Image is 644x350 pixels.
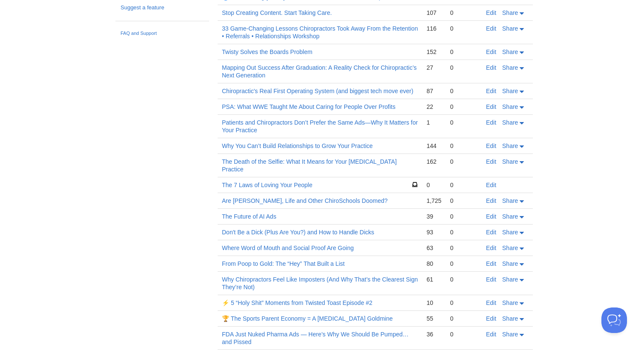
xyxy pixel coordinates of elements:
[486,9,496,16] a: Edit
[222,213,276,220] a: The Future of AI Ads
[121,30,204,37] a: FAQ and Support
[121,3,204,12] a: Suggest a feature
[486,142,496,149] a: Edit
[426,64,441,71] div: 27
[502,299,518,306] span: Share
[502,48,518,55] span: Share
[222,158,397,173] a: The Death of the Selfie: What It Means for Your [MEDICAL_DATA] Practice
[450,9,477,17] div: 0
[502,315,518,322] span: Share
[222,9,332,16] a: Stop Creating Content. Start Taking Care.
[222,25,418,40] a: 33 Game-Changing Lessons Chiropractors Took Away From the Retention • Referrals • Relationships W...
[450,330,477,338] div: 0
[426,197,441,205] div: 1,725
[426,142,441,150] div: 144
[486,48,496,55] a: Edit
[502,213,518,220] span: Share
[486,331,496,338] a: Edit
[486,276,496,283] a: Edit
[502,88,518,94] span: Share
[502,158,518,165] span: Share
[502,229,518,236] span: Share
[222,142,373,149] a: Why You Can’t Build Relationships to Grow Your Practice
[486,260,496,267] a: Edit
[426,213,441,220] div: 39
[502,245,518,251] span: Share
[450,181,477,189] div: 0
[486,315,496,322] a: Edit
[222,229,374,236] a: Don't Be a Dick (Plus Are You?) and How to Handle Dicks
[222,276,418,290] a: Why Chiropractors Feel Like Imposters (And Why That’s the Clearest Sign They’re Not)
[450,228,477,236] div: 0
[222,197,388,204] a: Are [PERSON_NAME], Life and Other ChiroSchools Doomed?
[222,260,345,267] a: From Poop to Gold: The “Hey” That Built a List
[426,244,441,252] div: 63
[502,142,518,149] span: Share
[222,64,417,79] a: Mapping Out Success After Graduation: A Reality Check for Chiropractic’s Next Generation
[450,244,477,252] div: 0
[426,299,441,307] div: 10
[222,103,395,110] a: PSA: What WWE Taught Me About Caring for People Over Profits
[426,330,441,338] div: 36
[222,331,408,345] a: FDA Just Nuked Pharma Ads — Here’s Why We Should Be Pumped… and Pissed
[450,48,477,56] div: 0
[450,103,477,111] div: 0
[222,182,313,188] a: The 7 Laws of Loving Your People
[486,197,496,204] a: Edit
[502,331,518,338] span: Share
[486,88,496,94] a: Edit
[502,197,518,204] span: Share
[450,299,477,307] div: 0
[450,25,477,32] div: 0
[486,213,496,220] a: Edit
[450,119,477,126] div: 0
[222,299,372,306] a: ⚡ 5 “Holy Shit” Moments from Twisted Toast Episode #2
[426,228,441,236] div: 93
[502,276,518,283] span: Share
[450,315,477,322] div: 0
[450,158,477,165] div: 0
[222,315,393,322] a: 🏆 The Sports Parent Economy = A [MEDICAL_DATA] Goldmine
[486,119,496,126] a: Edit
[502,103,518,110] span: Share
[450,276,477,283] div: 0
[502,25,518,32] span: Share
[222,48,312,55] a: Twisty Solves the Boards Problem
[486,103,496,110] a: Edit
[222,119,418,134] a: Patients and Chiropractors Don’t Prefer the Same Ads—Why It Matters for Your Practice
[426,25,441,32] div: 116
[222,88,413,94] a: Chiropractic's Real First Operating System (and biggest tech move ever)
[502,9,518,16] span: Share
[486,25,496,32] a: Edit
[426,48,441,56] div: 152
[502,119,518,126] span: Share
[426,103,441,111] div: 22
[426,181,441,189] div: 0
[426,276,441,283] div: 61
[426,315,441,322] div: 55
[502,64,518,71] span: Share
[222,245,354,251] a: Where Word of Mouth and Social Proof Are Going
[450,87,477,95] div: 0
[486,245,496,251] a: Edit
[426,260,441,267] div: 80
[502,260,518,267] span: Share
[426,9,441,17] div: 107
[450,213,477,220] div: 0
[426,119,441,126] div: 1
[486,182,496,188] a: Edit
[486,229,496,236] a: Edit
[450,260,477,267] div: 0
[426,87,441,95] div: 87
[450,142,477,150] div: 0
[450,197,477,205] div: 0
[486,64,496,71] a: Edit
[486,299,496,306] a: Edit
[486,158,496,165] a: Edit
[426,158,441,165] div: 162
[450,64,477,71] div: 0
[601,307,627,333] iframe: Help Scout Beacon - Open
